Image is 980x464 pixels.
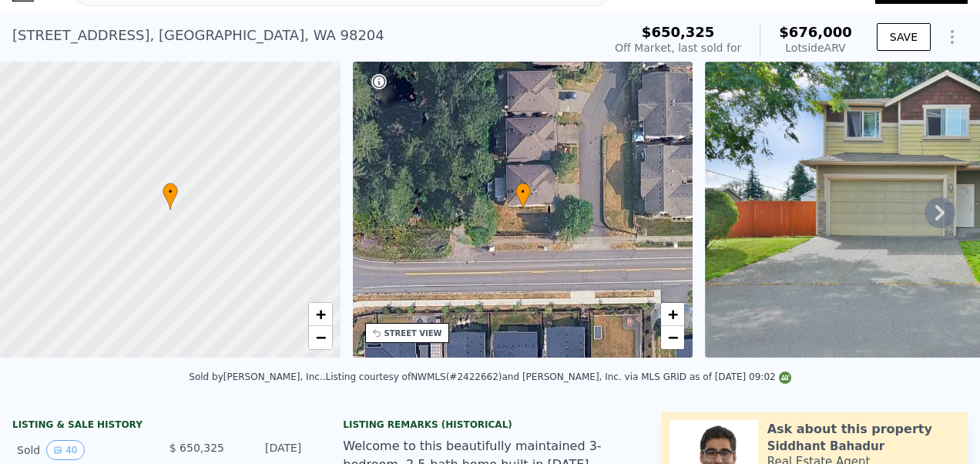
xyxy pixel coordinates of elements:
[325,372,790,382] div: Listing courtesy of NWMLS (#2422662) and [PERSON_NAME], Inc. via MLS GRID as of [DATE] 09:02
[661,303,684,326] a: Zoom in
[315,328,325,347] span: −
[12,419,306,434] div: LISTING & SALE HISTORY
[937,22,968,52] button: Show Options
[309,303,332,326] a: Zoom in
[315,304,325,324] span: +
[779,40,852,55] div: Lotside ARV
[12,25,384,46] div: [STREET_ADDRESS] , [GEOGRAPHIC_DATA] , WA 98204
[163,183,178,210] div: •
[309,326,332,349] a: Zoom out
[767,420,932,439] div: Ask about this property
[515,185,531,199] span: •
[661,326,684,349] a: Zoom out
[46,440,84,460] button: View historical data
[163,185,178,199] span: •
[615,40,741,55] div: Off Market, last sold for
[515,183,531,210] div: •
[17,440,147,460] div: Sold
[877,23,931,51] button: SAVE
[642,24,715,40] span: $650,325
[237,440,301,460] div: [DATE]
[767,439,884,454] div: Siddhant Bahadur
[668,304,678,324] span: +
[384,328,442,339] div: STREET VIEW
[779,372,791,384] img: NWMLS Logo
[343,419,636,431] div: Listing Remarks (Historical)
[668,328,678,347] span: −
[189,372,325,382] div: Sold by [PERSON_NAME], Inc. .
[779,24,852,40] span: $676,000
[169,442,224,454] span: $ 650,325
